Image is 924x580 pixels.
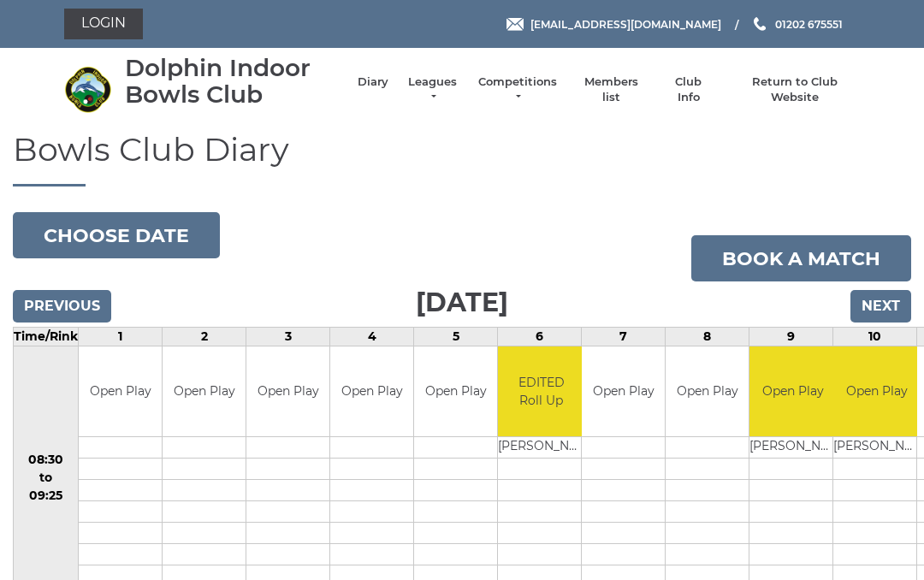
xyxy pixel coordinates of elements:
td: 4 [330,328,414,346]
img: Email [506,18,524,31]
td: EDITED Roll Up [498,346,584,436]
a: Club Info [664,74,714,105]
td: 8 [666,328,749,346]
h1: Bowls Club Diary [13,132,911,187]
td: 9 [749,328,833,346]
td: Open Play [749,346,836,436]
span: 01202 675551 [775,17,843,30]
a: Phone us 01202 675551 [751,16,843,33]
input: Previous [13,290,111,323]
td: Open Play [666,346,749,436]
button: Choose date [13,212,220,258]
span: [EMAIL_ADDRESS][DOMAIN_NAME] [530,17,721,30]
a: Return to Club Website [731,74,860,105]
td: Open Play [833,346,920,436]
a: Diary [358,74,388,90]
img: Phone us [754,17,766,31]
td: [PERSON_NAME] [749,436,836,458]
td: 2 [163,328,246,346]
a: Competitions [477,74,559,105]
a: Members list [575,74,646,105]
td: 10 [833,328,917,346]
a: Leagues [406,74,459,105]
img: Dolphin Indoor Bowls Club [64,66,111,113]
td: Open Play [330,346,413,436]
td: Open Play [582,346,665,436]
input: Next [850,290,911,323]
td: [PERSON_NAME] [833,436,920,458]
td: Open Play [79,346,162,436]
td: 6 [498,328,582,346]
td: 3 [246,328,330,346]
td: 7 [582,328,666,346]
a: Email [EMAIL_ADDRESS][DOMAIN_NAME] [506,16,721,33]
td: [PERSON_NAME] [498,436,584,458]
td: Open Play [163,346,246,436]
td: Time/Rink [14,328,79,346]
td: Open Play [414,346,497,436]
div: Dolphin Indoor Bowls Club [125,55,341,108]
td: 5 [414,328,498,346]
td: Open Play [246,346,329,436]
a: Login [64,9,143,39]
a: Book a match [691,235,911,281]
td: 1 [79,328,163,346]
